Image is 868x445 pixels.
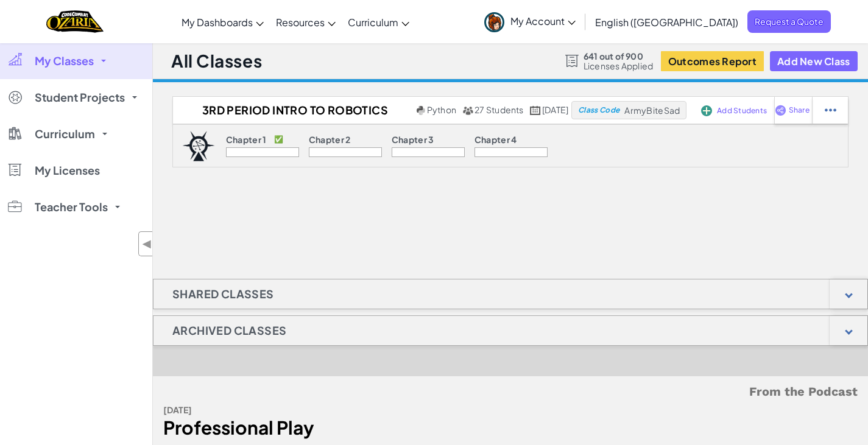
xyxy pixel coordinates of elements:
span: Curriculum [348,16,398,29]
a: English ([GEOGRAPHIC_DATA]) [589,5,744,38]
a: Curriculum [342,5,415,38]
span: Class Code [578,107,619,114]
h1: Shared Classes [153,279,293,309]
img: calendar.svg [530,106,541,115]
span: [DATE] [542,104,568,115]
p: Chapter 2 [309,135,351,144]
span: English ([GEOGRAPHIC_DATA]) [595,16,738,29]
span: Teacher Tools [35,201,108,212]
a: My Account [478,2,582,41]
span: My Account [510,15,576,27]
a: Resources [270,5,342,38]
h1: All Classes [171,49,262,72]
span: 641 out of 900 [584,51,654,61]
span: Curriculum [35,128,95,139]
img: avatar [484,12,504,32]
span: Add Students [717,107,767,114]
img: IconShare_Purple.svg [775,105,786,116]
h1: Archived Classes [153,315,305,346]
span: Licenses Applied [584,61,654,71]
button: Add New Class [770,51,858,71]
div: Professional Play [163,419,501,436]
p: Chapter 4 [475,135,517,144]
span: My Classes [35,55,94,66]
span: My Licenses [35,165,100,176]
span: Student Projects [35,92,125,103]
button: Outcomes Report [661,51,764,71]
span: Share [789,107,810,114]
p: ✅ [274,135,283,144]
span: Python [427,104,456,115]
span: 27 Students [475,104,524,115]
h5: From the Podcast [163,382,858,401]
div: [DATE] [163,401,501,419]
span: ArmyBiteSad [624,105,680,116]
a: 3rd Period Intro to Robotics (2025-26 Q1) Python 27 Students [DATE] [173,101,571,119]
span: Resources [276,16,325,29]
h2: 3rd Period Intro to Robotics (2025-26 Q1) [173,101,414,119]
img: IconStudentEllipsis.svg [825,105,836,116]
img: logo [182,131,215,161]
p: Chapter 1 [226,135,267,144]
img: IconAddStudents.svg [701,105,712,116]
span: ◀ [142,235,152,253]
img: Home [46,9,103,34]
a: Ozaria by CodeCombat logo [46,9,103,34]
img: MultipleUsers.png [462,106,473,115]
span: My Dashboards [182,16,253,29]
p: Chapter 3 [392,135,434,144]
img: python.png [417,106,426,115]
a: My Dashboards [175,5,270,38]
a: Request a Quote [747,10,831,33]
